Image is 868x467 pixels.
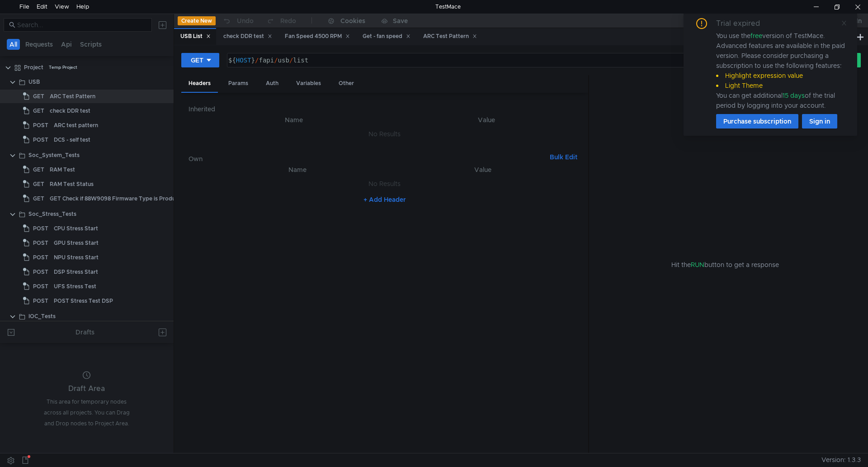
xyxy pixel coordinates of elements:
[28,148,80,162] div: Soc_System_Tests
[75,327,94,338] div: Drafts
[33,177,44,191] span: GET
[33,236,48,250] span: POST
[368,130,401,138] nz-embed-empty: No Results
[360,194,410,205] button: + Add Header
[50,90,95,103] div: ARC Test Pattern
[178,16,216,25] button: Create New
[28,207,76,221] div: Soc_Stress_Tests
[33,163,44,176] span: GET
[285,32,350,41] div: Fan Speed 4500 RPM
[33,222,48,235] span: POST
[33,294,48,308] span: POST
[7,39,20,50] button: All
[280,15,296,26] div: Redo
[423,32,477,41] div: ARC Test Pattern
[546,152,581,162] button: Bulk Edit
[802,114,837,129] button: Sign in
[289,75,328,92] div: Variables
[181,53,219,67] button: GET
[331,75,361,92] div: Other
[77,39,104,50] button: Scripts
[196,114,392,125] th: Name
[221,75,255,92] div: Params
[191,55,203,65] div: GET
[54,251,99,264] div: NPU Stress Start
[180,32,211,41] div: USB List
[181,75,218,93] div: Headers
[189,153,546,164] h6: Own
[58,39,75,50] button: Api
[49,61,77,74] div: Temp Project
[33,133,48,147] span: POST
[33,104,44,118] span: GET
[392,114,581,125] th: Value
[750,32,762,40] span: free
[28,75,40,89] div: USB
[783,91,805,100] span: 15 days
[716,81,846,91] li: Light Theme
[50,163,75,176] div: RAM Test
[691,261,704,269] span: RUN
[50,192,189,205] div: GET Check if 88W9098 Firmware Type is Production
[259,75,286,92] div: Auth
[54,280,96,293] div: UFS Stress Test
[33,192,44,205] span: GET
[17,20,146,30] input: Search...
[821,453,861,467] span: Version: 1.3.3
[203,164,392,175] th: Name
[50,177,94,191] div: RAM Test Status
[716,91,846,110] div: You can get additional of the trial period by logging into your account.
[33,280,48,293] span: POST
[54,119,98,132] div: ARC test pattern
[716,31,846,110] div: You use the version of TestMace. Advanced features are available in the paid version. Please cons...
[237,15,254,26] div: Undo
[363,32,410,41] div: Get - fan speed
[393,18,408,24] div: Save
[54,133,90,147] div: DCS - self test
[54,265,98,279] div: DSP Stress Start
[260,14,302,28] button: Redo
[671,260,779,270] span: Hit the button to get a response
[54,236,99,250] div: GPU Stress Start
[340,15,365,26] div: Cookies
[33,119,48,132] span: POST
[716,114,798,129] button: Purchase subscription
[216,14,260,28] button: Undo
[716,71,846,81] li: Highlight expression value
[50,104,90,118] div: check DDR test
[54,222,98,235] div: CPU Stress Start
[716,18,771,29] div: Trial expired
[392,164,574,175] th: Value
[223,32,272,41] div: check DDR test
[54,294,113,308] div: POST Stress Test DSP
[24,61,43,74] div: Project
[189,104,581,114] h6: Inherited
[33,265,48,279] span: POST
[368,180,401,188] nz-embed-empty: No Results
[33,251,48,264] span: POST
[28,310,56,323] div: IOC_Tests
[33,90,44,103] span: GET
[23,39,56,50] button: Requests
